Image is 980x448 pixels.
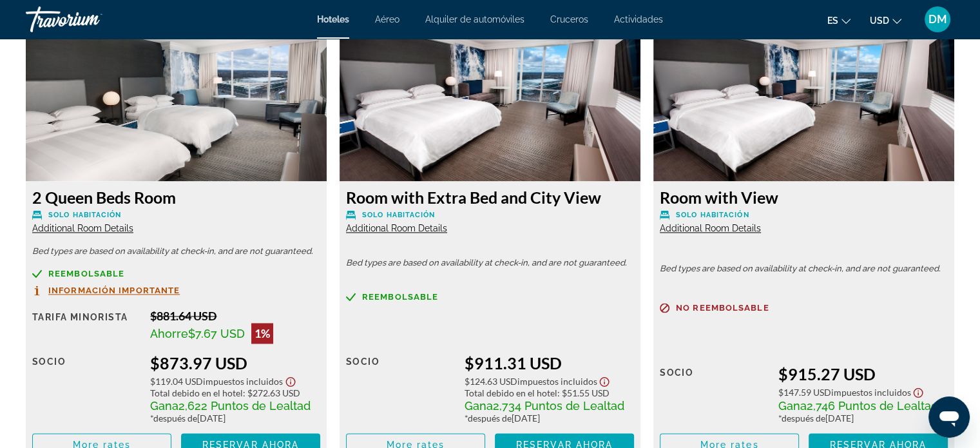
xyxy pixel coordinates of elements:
span: $124.63 USD [464,376,517,387]
span: Solo habitación [362,211,436,219]
span: Impuestos incluidos [203,376,283,387]
a: Alquiler de automóviles [425,14,524,24]
p: Bed types are based on availability at check-in, and are not guaranteed. [346,258,634,268]
div: * [DATE] [464,413,634,424]
span: Ahorre [150,327,188,340]
div: $881.64 USD [150,309,320,323]
button: Show Taxes and Fees disclaimer [283,373,298,387]
a: Reembolsable [346,292,634,302]
div: $915.27 USD [778,364,948,384]
div: Socio [346,353,454,424]
span: $147.59 USD [778,387,831,398]
span: es [827,15,838,26]
button: User Menu [921,6,954,33]
iframe: Button to launch messaging window [928,396,970,438]
span: Reembolsable [48,269,124,278]
a: Reembolsable [32,269,320,278]
span: Additional Room Details [660,223,761,233]
span: Información importante [48,286,180,295]
span: Additional Room Details [32,223,133,233]
span: USD [870,15,889,26]
span: 2,746 Puntos de Lealtad [806,399,937,413]
div: 1% [251,323,273,344]
span: Solo habitación [676,211,749,219]
span: Impuestos incluidos [517,376,597,387]
h3: Room with Extra Bed and City View [346,188,634,207]
span: después de [467,413,511,424]
span: Additional Room Details [346,223,447,233]
a: Aéreo [375,14,399,24]
div: * [DATE] [778,413,948,424]
div: : $51.55 USD [464,387,634,398]
span: No reembolsable [676,304,769,312]
button: Información importante [32,285,180,296]
span: Total debido en el hotel [464,387,557,398]
div: * [DATE] [150,413,320,424]
p: Bed types are based on availability at check-in, and are not guaranteed. [660,264,948,273]
button: Change currency [870,11,901,30]
span: Solo habitación [48,211,122,219]
span: Gana [150,399,178,413]
span: Reembolsable [362,293,438,301]
span: $7.67 USD [188,327,245,340]
a: Travorium [26,3,155,36]
span: después de [781,413,825,424]
span: Impuestos incluidos [831,387,910,398]
div: $873.97 USD [150,353,320,373]
a: Actividades [614,14,663,24]
span: Gana [464,399,492,413]
span: después de [153,413,197,424]
h3: Room with View [660,188,948,207]
img: Room with Extra Bed and City View [340,20,640,181]
div: : $272.63 USD [150,387,320,398]
span: Gana [778,399,806,413]
a: Cruceros [550,14,588,24]
span: $119.04 USD [150,376,203,387]
div: Tarifa Minorista [32,309,140,344]
div: Socio [660,364,768,424]
button: Change language [827,11,850,30]
img: 2 Queen Beds Room [26,20,327,181]
h3: 2 Queen Beds Room [32,188,320,207]
button: Show Taxes and Fees disclaimer [910,384,926,398]
span: 2,622 Puntos de Lealtad [178,399,311,413]
span: DM [928,13,947,26]
a: Hoteles [317,14,349,24]
span: Total debido en el hotel [150,387,243,398]
span: 2,734 Puntos de Lealtad [492,399,624,413]
p: Bed types are based on availability at check-in, and are not guaranteed. [32,247,320,256]
div: Socio [32,353,140,424]
div: $911.31 USD [464,353,634,373]
img: Room with View [653,20,954,181]
button: Show Taxes and Fees disclaimer [597,373,612,387]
